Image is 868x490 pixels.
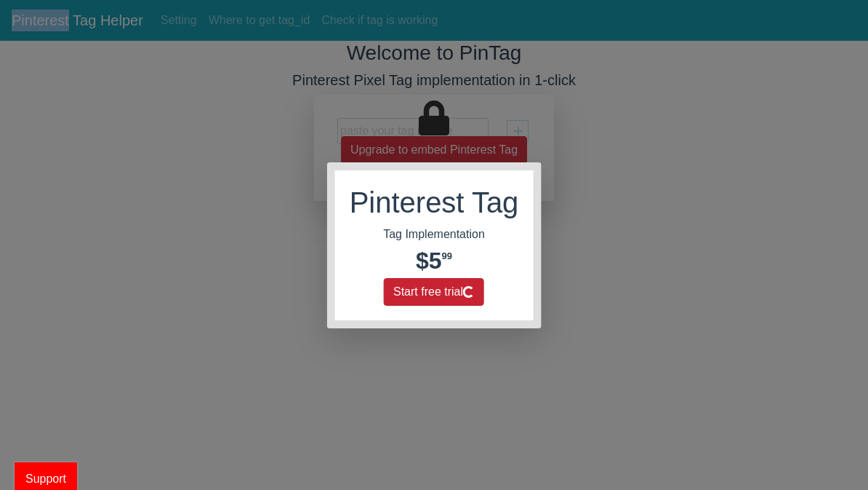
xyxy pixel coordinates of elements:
span: 99 [442,250,452,261]
div: Tag Implementation [383,226,485,243]
span: $5 [416,248,442,274]
button: Start free trial [384,278,484,306]
h1: Pinterest Tag [350,185,519,220]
